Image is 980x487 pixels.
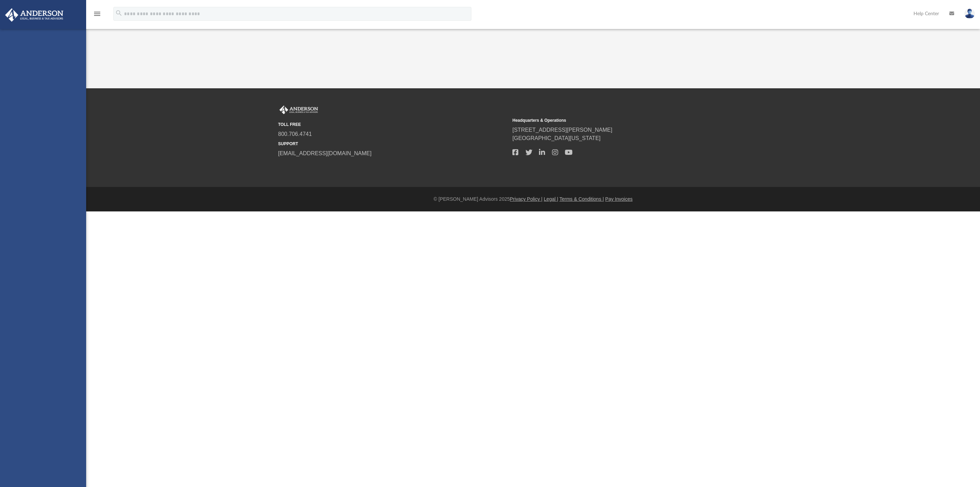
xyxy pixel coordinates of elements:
a: [EMAIL_ADDRESS][DOMAIN_NAME] [278,150,371,156]
a: Pay Invoices [605,196,632,202]
a: Terms & Conditions | [560,196,604,202]
i: search [115,9,123,17]
i: menu [93,10,101,18]
a: [GEOGRAPHIC_DATA][US_STATE] [512,135,601,141]
a: menu [93,13,101,18]
a: Privacy Policy | [510,196,543,202]
div: © [PERSON_NAME] Advisors 2025 [86,196,980,203]
img: Anderson Advisors Platinum Portal [278,106,319,115]
small: SUPPORT [278,141,508,147]
small: TOLL FREE [278,121,508,128]
a: [STREET_ADDRESS][PERSON_NAME] [512,127,612,133]
img: Anderson Advisors Platinum Portal [3,8,65,22]
img: User Pic [964,9,975,19]
small: Headquarters & Operations [512,117,742,123]
a: Legal | [544,196,558,202]
a: 800.706.4741 [278,131,312,137]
